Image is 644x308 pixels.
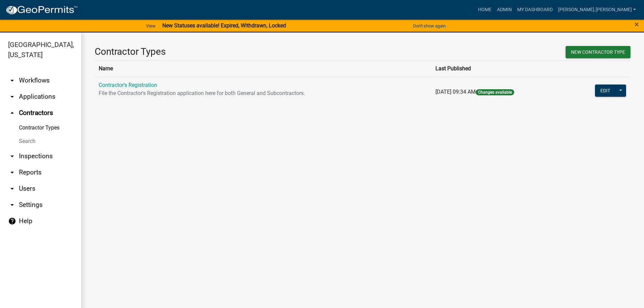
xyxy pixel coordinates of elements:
a: View [143,20,158,31]
a: Home [475,3,494,16]
i: help [8,217,16,225]
i: arrow_drop_down [8,201,16,209]
a: [PERSON_NAME].[PERSON_NAME] [555,3,639,16]
a: Contractor's Registration [99,82,157,88]
p: File the Contractor's Registration application here for both General and Subcontractors. [99,89,427,97]
i: arrow_drop_down [8,76,16,85]
span: [DATE] 09:34 AM [435,89,476,95]
button: Don't show again [410,20,448,31]
button: New Contractor Type [566,46,630,58]
span: × [635,20,639,29]
button: Edit [595,85,616,97]
a: My Dashboard [515,3,555,16]
span: Changes available [476,89,514,95]
a: Admin [494,3,515,16]
i: arrow_drop_down [8,93,16,101]
i: arrow_drop_down [8,152,16,160]
i: arrow_drop_up [8,109,16,117]
i: arrow_drop_down [8,168,16,176]
th: Last Published [431,60,568,77]
th: Name [95,60,431,77]
button: Close [635,20,639,28]
i: arrow_drop_down [8,185,16,193]
strong: New Statuses available! Expired, Withdrawn, Locked [162,22,286,29]
h3: Contractor Types [95,46,358,57]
